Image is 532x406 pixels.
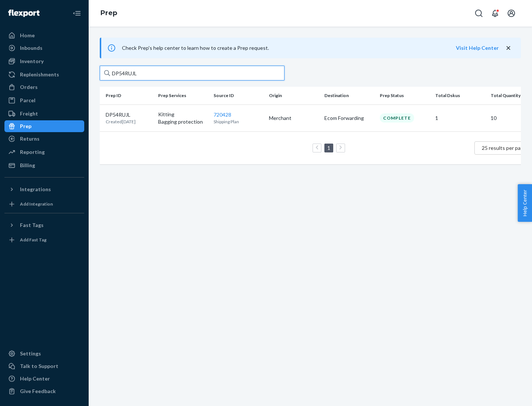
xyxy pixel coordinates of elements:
[20,186,51,193] div: Integrations
[20,97,35,104] div: Parcel
[518,184,532,222] button: Help Center
[321,87,377,104] th: Destination
[4,81,84,93] a: Orders
[488,6,502,21] button: Open notifications
[4,159,84,171] a: Billing
[4,30,84,41] a: Home
[4,108,84,120] a: Freight
[4,219,84,231] button: Fast Tags
[20,362,58,370] div: Talk to Support
[269,114,318,122] p: Merchant
[20,83,38,91] div: Orders
[20,388,56,395] div: Give Feedback
[4,55,84,67] a: Inventory
[20,32,35,39] div: Home
[4,183,84,195] button: Integrations
[20,110,38,117] div: Freight
[214,111,231,118] a: 720428
[432,87,488,104] th: Total Dskus
[158,118,208,125] p: Bagging protection
[505,44,512,52] button: close
[266,87,321,104] th: Origin
[4,373,84,385] a: Help Center
[100,66,284,80] input: Search prep jobs
[95,3,123,24] ol: breadcrumbs
[20,71,59,78] div: Replenishments
[380,113,414,123] div: Complete
[158,111,208,118] p: Kitting
[20,221,44,229] div: Fast Tags
[4,133,84,145] a: Returns
[155,87,211,104] th: Prep Services
[20,350,41,357] div: Settings
[324,114,374,122] p: Ecom Forwarding
[4,234,84,246] a: Add Fast Tag
[106,111,136,118] p: DP54RUJL
[8,10,40,17] img: Flexport logo
[471,6,486,21] button: Open Search Box
[100,9,117,17] a: Prep
[4,198,84,210] a: Add Integration
[106,118,136,125] p: Created [DATE]
[211,87,266,104] th: Source ID
[20,162,35,169] div: Billing
[20,44,42,52] div: Inbounds
[4,146,84,158] a: Reporting
[214,118,263,125] p: Shipping Plan
[20,237,47,243] div: Add Fast Tag
[377,87,432,104] th: Prep Status
[435,114,485,122] p: 1
[4,360,84,372] a: Talk to Support
[4,385,84,397] button: Give Feedback
[20,123,31,130] div: Prep
[20,135,40,142] div: Returns
[504,6,519,21] button: Open account menu
[20,148,45,156] div: Reporting
[326,145,332,151] a: Page 1 is your current page
[4,120,84,132] a: Prep
[20,375,50,382] div: Help Center
[456,44,499,52] button: Visit Help Center
[122,45,269,51] span: Check Prep's help center to learn how to create a Prep request.
[100,87,155,104] th: Prep ID
[4,42,84,54] a: Inbounds
[4,69,84,80] a: Replenishments
[20,201,53,207] div: Add Integration
[69,6,84,21] button: Close Navigation
[482,145,526,151] span: 25 results per page
[4,348,84,359] a: Settings
[4,94,84,106] a: Parcel
[20,58,44,65] div: Inventory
